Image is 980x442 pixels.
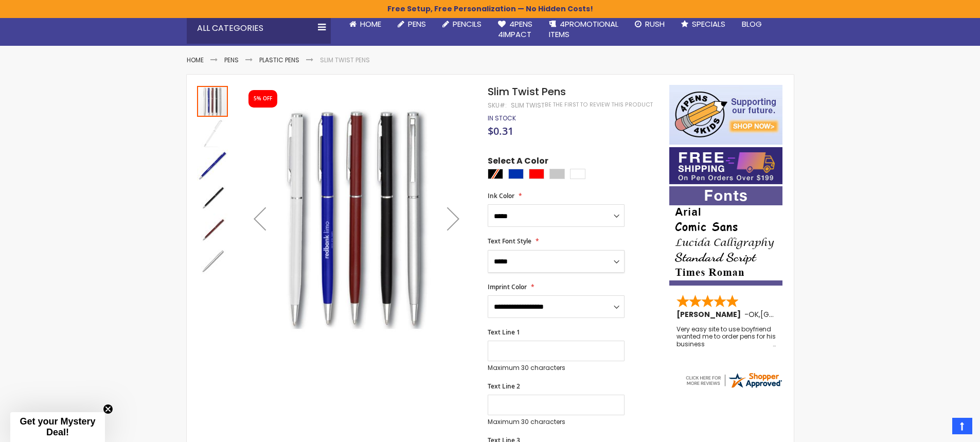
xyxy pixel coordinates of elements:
[529,169,544,179] div: Red
[197,213,229,244] div: Slim Twist Pens
[197,150,228,181] img: Slim Twist Pens
[434,13,490,36] a: Pencils
[197,182,228,213] img: Slim Twist Pens
[549,19,618,40] span: 4PROMOTIONAL ITEMS
[10,412,105,442] div: Get your Mystery Deal!Close teaser
[508,169,524,179] div: Blue
[744,309,836,320] span: - ,
[187,56,204,64] a: Home
[197,85,229,117] div: Slim Twist Pens
[549,169,565,179] div: Silver
[197,149,229,181] div: Slim Twist Pens
[645,19,665,29] span: Rush
[488,282,527,291] span: Imprint Color
[742,19,762,29] span: Blog
[433,85,474,352] div: Next
[627,13,673,36] a: Rush
[488,418,625,426] p: Maximum 30 characters
[734,13,770,36] a: Blog
[453,19,482,29] span: Pencils
[259,56,299,64] a: Plastic Pens
[498,19,532,40] span: 4Pens 4impact
[187,13,331,44] div: All Categories
[488,114,516,122] div: Availability
[408,19,426,29] span: Pens
[239,85,280,352] div: Previous
[673,13,734,36] a: Specials
[570,169,585,179] div: White
[488,191,514,200] span: Ink Color
[488,84,566,99] span: Slim Twist Pens
[488,114,516,122] span: In stock
[676,326,776,348] div: Very easy site to use boyfriend wanted me to order pens for his business
[760,309,836,320] span: [GEOGRAPHIC_DATA]
[669,85,782,145] img: 4pens 4 kids
[488,237,531,245] span: Text Font Style
[197,244,228,276] div: Slim Twist Pens
[197,245,228,276] img: Slim Twist Pens
[669,147,782,184] img: Free shipping on orders over $199
[895,414,980,442] iframe: Google Customer Reviews
[224,56,239,64] a: Pens
[320,56,370,64] li: Slim Twist Pens
[341,13,389,36] a: Home
[684,371,783,390] img: 4pens.com widget logo
[20,416,95,437] span: Get your Mystery Deal!
[254,95,272,102] div: 5% OFF
[103,404,113,414] button: Close teaser
[676,309,744,320] span: [PERSON_NAME]
[197,214,228,244] img: Slim Twist Pens
[511,101,545,110] div: Slim Twist
[692,19,725,29] span: Specials
[239,100,474,335] img: Slim Twist Pens
[669,186,782,286] img: font-personalization-examples
[749,309,759,320] span: OK
[490,13,541,46] a: 4Pens4impact
[488,364,625,372] p: Maximum 30 characters
[545,101,653,109] a: Be the first to review this product
[197,118,228,149] img: Slim Twist Pens
[197,181,229,213] div: Slim Twist Pens
[488,328,520,337] span: Text Line 1
[488,155,548,169] span: Select A Color
[684,383,783,392] a: 4pens.com certificate URL
[197,117,229,149] div: Slim Twist Pens
[488,101,507,110] strong: SKU
[541,13,627,46] a: 4PROMOTIONALITEMS
[389,13,434,36] a: Pens
[488,382,520,391] span: Text Line 2
[488,124,513,138] span: $0.31
[360,19,381,29] span: Home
